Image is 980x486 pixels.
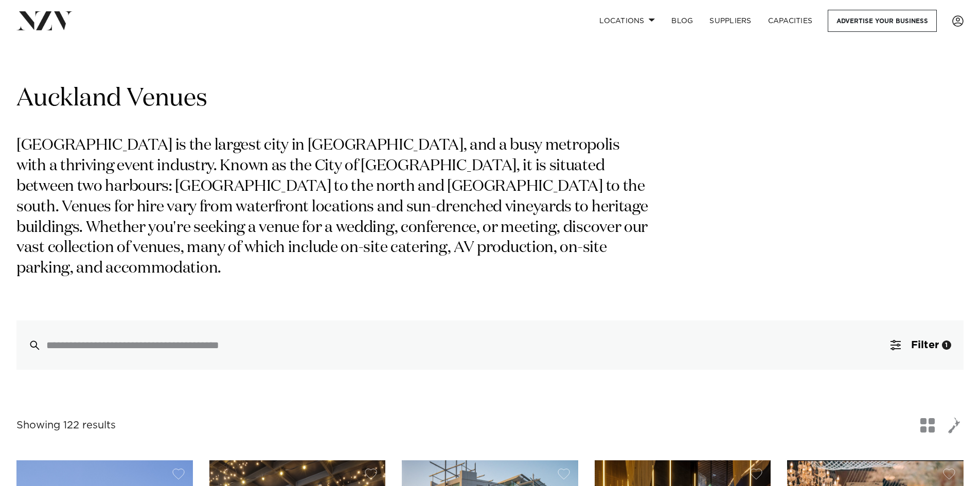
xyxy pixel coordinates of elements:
div: 1 [942,340,951,350]
span: Filter [911,340,939,350]
div: Showing 122 results [16,418,116,434]
a: Advertise your business [828,10,937,32]
button: Filter1 [878,320,964,370]
h1: Auckland Venues [16,83,964,115]
a: Capacities [760,10,821,32]
a: SUPPLIERS [701,10,759,32]
img: nzv-logo.png [16,11,73,30]
a: BLOG [663,10,701,32]
a: Locations [591,10,663,32]
p: [GEOGRAPHIC_DATA] is the largest city in [GEOGRAPHIC_DATA], and a busy metropolis with a thriving... [16,136,652,279]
